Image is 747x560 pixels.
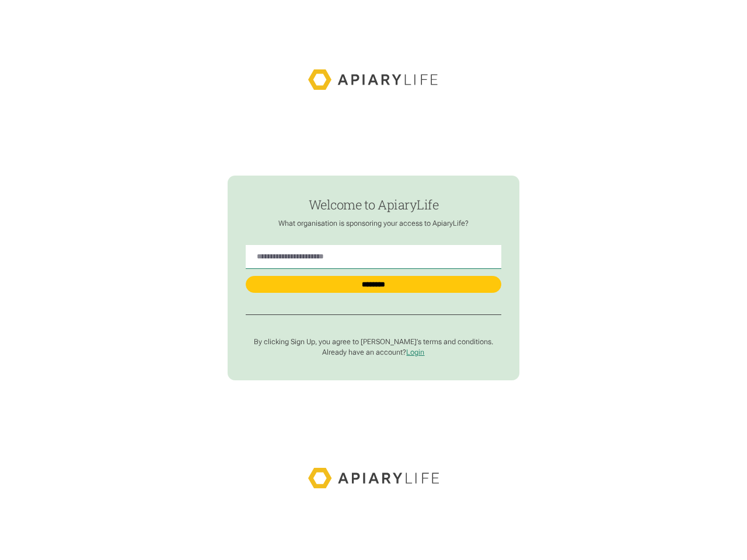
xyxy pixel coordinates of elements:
[246,219,501,228] p: What organisation is sponsoring your access to ApiaryLife?
[246,348,501,357] p: Already have an account?
[406,348,424,356] a: Login
[246,198,501,212] h1: Welcome to ApiaryLife
[228,176,519,380] form: find-employer
[246,337,501,346] p: By clicking Sign Up, you agree to [PERSON_NAME]’s terms and conditions.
